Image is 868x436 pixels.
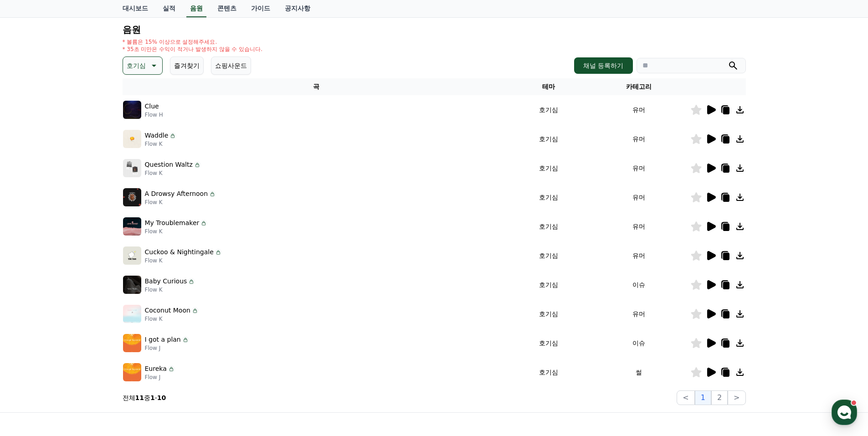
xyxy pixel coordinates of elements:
[145,306,190,315] p: Coconut Moon
[145,160,193,169] p: Question Waltz
[123,56,163,75] button: 호기심
[510,270,588,299] td: 호기심
[588,212,690,241] td: 유머
[145,131,169,140] p: Waddle
[29,303,34,310] span: 홈
[510,124,588,154] td: 호기심
[211,56,251,75] button: 쇼핑사운드
[123,246,141,265] img: music
[145,374,175,381] p: Flow J
[145,247,214,257] p: Cuckoo & Nightingale
[60,289,118,312] a: 대화
[123,393,166,402] p: 전체 중 -
[145,344,189,352] p: Flow J
[141,303,152,310] span: 설정
[123,305,141,323] img: music
[677,390,694,405] button: <
[123,334,141,352] img: music
[588,183,690,212] td: 유머
[145,199,216,206] p: Flow K
[123,363,141,381] img: music
[145,364,167,374] p: Eureka
[510,212,588,241] td: 호기심
[588,358,690,387] td: 썰
[145,286,195,293] p: Flow K
[574,57,632,74] button: 채널 등록하기
[510,358,588,387] td: 호기심
[123,130,141,148] img: music
[510,183,588,212] td: 호기심
[145,335,181,344] p: I got a plan
[145,111,163,118] p: Flow H
[123,101,141,119] img: music
[123,276,141,294] img: music
[510,241,588,270] td: 호기심
[145,189,208,199] p: A Drowsy Afternoon
[588,95,690,124] td: 유머
[170,56,204,75] button: 즐겨찾기
[695,390,711,405] button: 1
[510,154,588,183] td: 호기심
[145,102,159,111] p: Clue
[123,159,141,177] img: music
[118,289,175,312] a: 설정
[588,270,690,299] td: 이슈
[510,299,588,328] td: 호기심
[123,78,510,95] th: 곡
[135,394,144,401] strong: 11
[83,303,94,310] span: 대화
[588,241,690,270] td: 유머
[145,315,199,323] p: Flow K
[510,78,588,95] th: 테마
[150,394,155,401] strong: 1
[123,46,263,53] p: * 35초 미만은 수익이 적거나 발생하지 않을 수 있습니다.
[711,390,728,405] button: 2
[145,228,208,235] p: Flow K
[145,277,187,286] p: Baby Curious
[157,394,166,401] strong: 10
[145,140,177,148] p: Flow K
[588,154,690,183] td: 유머
[510,328,588,358] td: 호기심
[588,124,690,154] td: 유머
[3,289,60,312] a: 홈
[588,328,690,358] td: 이슈
[127,59,146,72] p: 호기심
[123,217,141,236] img: music
[588,299,690,328] td: 유머
[145,257,222,264] p: Flow K
[728,390,745,405] button: >
[510,95,588,124] td: 호기심
[145,218,200,228] p: My Troublemaker
[123,25,746,35] h4: 음원
[123,38,263,46] p: * 볼륨은 15% 이상으로 설정해주세요.
[588,78,690,95] th: 카테고리
[123,188,141,206] img: music
[145,169,201,177] p: Flow K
